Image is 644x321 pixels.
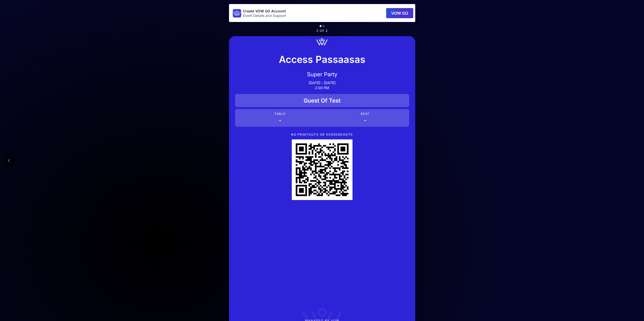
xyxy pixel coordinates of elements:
[235,86,409,90] p: 2:00 PM
[235,71,409,78] p: Super Party
[235,133,409,136] p: NO PRINTOUTS OR SCREENSHOTS
[237,112,323,116] p: Table
[237,117,323,124] p: -
[235,52,409,67] p: Access Passaasas
[243,14,286,18] p: Event Details and Support
[243,9,286,14] p: Create VOW GO Account
[323,112,407,116] p: Seat
[229,29,415,33] p: 2 of 2
[386,8,413,18] button: VOW GO
[235,94,409,107] div: Guest Of Test
[235,81,409,85] p: [DATE] - [DATE]
[323,117,407,124] p: -
[292,139,352,200] div: QR Code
